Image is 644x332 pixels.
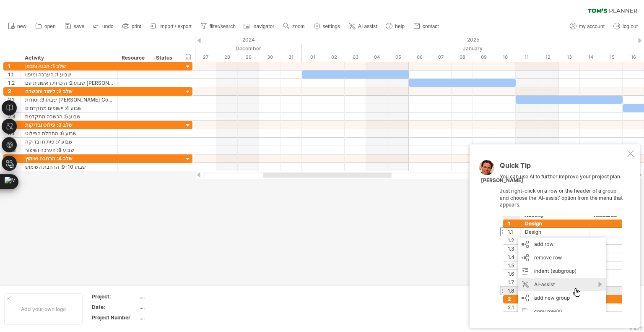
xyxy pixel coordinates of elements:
[358,24,377,29] span: AI assist
[8,112,21,120] div: 2.3
[62,21,87,32] a: save
[17,24,26,29] span: new
[500,162,626,173] div: Quick Tip
[611,21,640,32] a: log out
[102,24,114,29] span: undo
[292,24,304,29] span: zoom
[558,53,580,62] div: Monday, 13 January 2025
[4,293,83,325] div: Add your own logo
[92,314,138,321] div: Project Number
[140,303,210,311] div: ....
[216,53,238,62] div: Saturday, 28 December 2024
[159,24,192,29] span: import / export
[25,146,113,154] div: שבוע 8: הערכה ושיפור
[25,54,113,62] div: Activity
[323,24,340,29] span: settings
[25,121,113,129] div: שלב 3: פילוט ובדיקות
[25,163,113,171] div: שבוע 9-10: הרחבת השימוש
[411,21,441,32] a: contact
[132,24,141,29] span: print
[494,53,516,62] div: Friday, 10 January 2025
[122,54,147,62] div: Resource
[74,24,84,29] span: save
[302,53,323,62] div: Wednesday, 1 January 2025
[259,53,280,62] div: Monday, 30 December 2024
[430,53,452,62] div: Tuesday, 7 January 2025
[238,53,259,62] div: Sunday, 29 December 2024
[579,24,605,29] span: my account
[452,53,473,62] div: Wednesday, 8 January 2025
[481,177,523,184] div: [PERSON_NAME]
[25,96,113,104] div: שבוע 3: יסודות [PERSON_NAME] Code
[312,21,343,32] a: settings
[623,53,644,62] div: Thursday, 16 January 2025
[44,24,56,29] span: open
[25,112,113,120] div: שבוע 5: הכשרה מתקדמת
[156,54,174,62] div: Status
[25,104,113,112] div: שבוע 4: יישומים מתקדמים
[8,62,21,70] div: 1
[6,21,29,32] a: new
[92,303,138,311] div: Date:
[92,293,138,300] div: Project:
[473,53,494,62] div: Thursday, 9 January 2025
[91,21,116,32] a: undo
[280,53,302,62] div: Tuesday, 31 December 2024
[25,87,113,95] div: שלב 2: לימוד והכשרה
[8,154,21,162] div: 4
[210,24,236,29] span: filter/search
[25,79,113,87] div: שבוע 2: היכרות ראשונית עם [PERSON_NAME]
[537,53,558,62] div: Sunday, 12 January 2025
[242,21,277,32] a: navigator
[281,21,307,32] a: zoom
[423,24,439,29] span: contact
[409,53,430,62] div: Monday, 6 January 2025
[198,21,238,32] a: filter/search
[148,21,194,32] a: import / export
[8,79,21,87] div: 1.2
[8,71,21,78] div: 1.1
[25,71,113,78] div: שבוע 1: הערכה ומיפוי
[120,21,144,32] a: print
[25,62,113,70] div: שלב 1: הכנה ותכנון
[629,325,643,332] div: v 422
[140,293,210,300] div: ....
[601,53,623,62] div: Wednesday, 15 January 2025
[195,53,216,62] div: Friday, 27 December 2024
[140,314,210,321] div: ....
[323,53,345,62] div: Thursday, 2 January 2025
[254,24,274,29] span: navigator
[345,53,366,62] div: Friday, 3 January 2025
[347,21,379,32] a: AI assist
[25,138,113,146] div: שבוע 7: פיתוח ובדיקה
[580,53,601,62] div: Tuesday, 14 January 2025
[8,96,21,104] div: 2.1
[500,162,626,312] div: You can use AI to further improve your project plan. Just right-click on a row or the header of a...
[366,53,387,62] div: Saturday, 4 January 2025
[33,21,58,32] a: open
[25,129,113,137] div: שבוע 6: התחלת הפילוט
[25,154,113,162] div: שלב 4: הרחבה ואימוץ
[384,21,407,32] a: help
[387,53,409,62] div: Sunday, 5 January 2025
[623,24,638,29] span: log out
[395,24,405,29] span: help
[568,21,607,32] a: my account
[516,53,537,62] div: Saturday, 11 January 2025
